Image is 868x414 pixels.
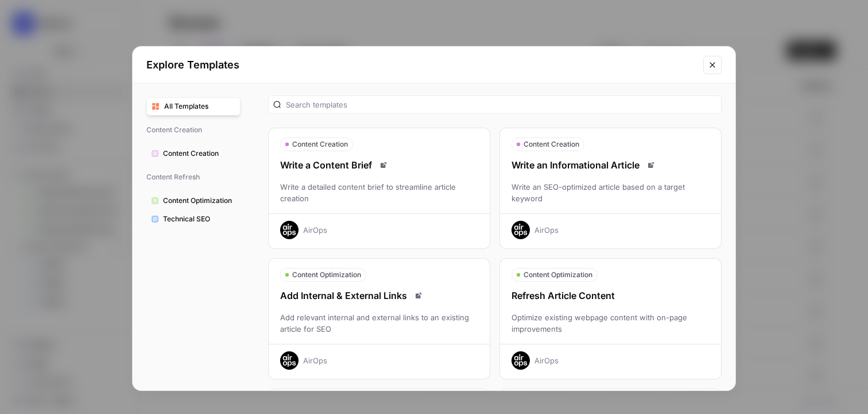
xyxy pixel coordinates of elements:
[499,128,722,249] button: Content CreationWrite an Informational ArticleRead docsWrite an SEO-optimized article based on a ...
[524,270,592,280] span: Content Optimization
[703,56,722,74] button: Close modal
[269,312,490,335] div: Add relevant internal and external links to an existing article for SEO
[524,139,579,149] span: Content Creation
[146,191,241,210] button: Content Optimization
[146,97,241,116] button: All Templates
[303,224,327,236] div: AirOps
[146,167,241,187] span: Content Refresh
[303,355,327,366] div: AirOps
[163,148,235,159] span: Content Creation
[163,195,235,206] span: Content Optimization
[269,181,490,204] div: Write a detailed content brief to streamline article creation
[268,128,490,249] button: Content CreationWrite a Content BriefRead docsWrite a detailed content brief to streamline articl...
[644,158,658,172] a: Read docs
[146,210,241,228] button: Technical SEO
[146,57,696,73] h2: Explore Templates
[146,144,241,163] button: Content Creation
[269,158,490,172] div: Write a Content Brief
[269,289,490,302] div: Add Internal & External Links
[286,99,716,110] input: Search templates
[500,289,721,302] div: Refresh Article Content
[163,214,235,224] span: Technical SEO
[292,139,348,149] span: Content Creation
[500,181,721,204] div: Write an SEO-optimized article based on a target keyword
[292,270,361,280] span: Content Optimization
[500,158,721,172] div: Write an Informational Article
[164,101,235,112] span: All Templates
[534,355,559,366] div: AirOps
[412,289,425,302] a: Read docs
[534,224,559,236] div: AirOps
[146,120,241,140] span: Content Creation
[377,158,390,172] a: Read docs
[268,258,490,379] button: Content OptimizationAdd Internal & External LinksRead docsAdd relevant internal and external link...
[500,312,721,335] div: Optimize existing webpage content with on-page improvements
[499,258,722,379] button: Content OptimizationRefresh Article ContentOptimize existing webpage content with on-page improve...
